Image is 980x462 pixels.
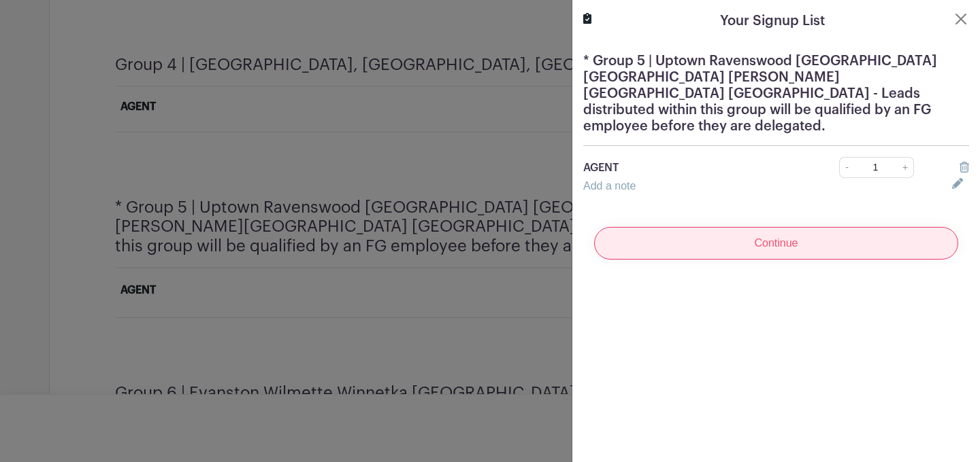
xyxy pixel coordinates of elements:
[720,11,825,31] h5: Your Signup List
[594,227,958,260] input: Continue
[839,157,854,178] a: -
[583,180,636,192] a: Add a note
[953,11,969,27] button: Close
[897,157,914,178] a: +
[583,160,802,176] p: AGENT
[583,53,969,135] h5: * Group 5 | Uptown Ravenswood [GEOGRAPHIC_DATA] [GEOGRAPHIC_DATA] [PERSON_NAME][GEOGRAPHIC_DATA] ...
